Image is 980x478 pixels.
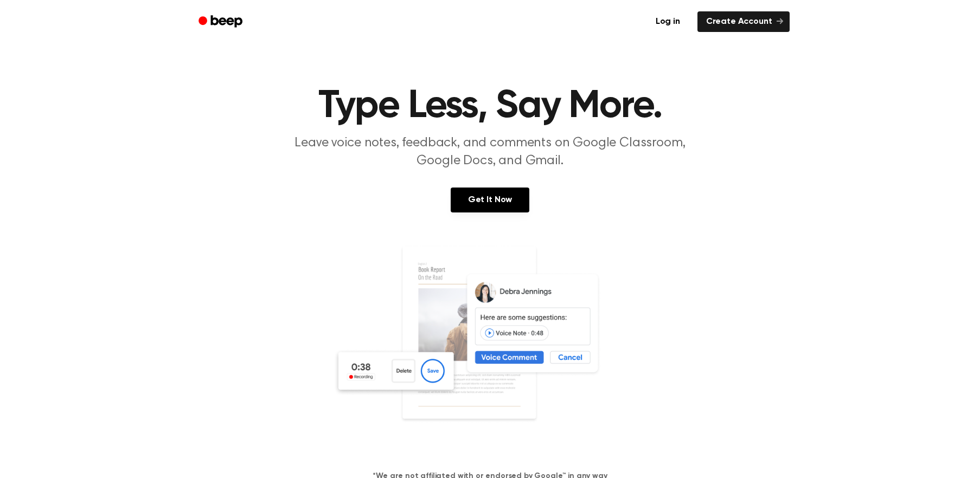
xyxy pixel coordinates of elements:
img: Voice Comments on Docs and Recording Widget [333,245,648,453]
a: Create Account [697,11,790,32]
a: Beep [191,11,252,33]
p: Leave voice notes, feedback, and comments on Google Classroom, Google Docs, and Gmail. [282,134,699,170]
a: Get It Now [451,188,529,212]
h1: Type Less, Say More. [213,87,768,126]
a: Log in [645,9,691,34]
